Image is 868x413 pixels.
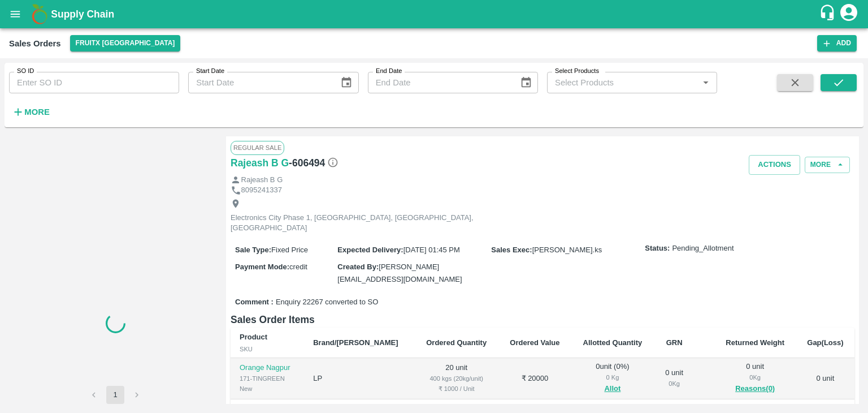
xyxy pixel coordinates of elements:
button: Choose date [336,72,357,93]
img: logo [28,3,51,25]
span: [PERSON_NAME][EMAIL_ADDRESS][DOMAIN_NAME] [337,263,462,283]
h6: Sales Order Items [231,312,854,328]
div: Sales Orders [9,36,61,51]
td: ₹ 20000 [498,358,571,399]
b: Allotted Quantity [583,338,643,347]
label: Expected Delivery : [337,246,403,254]
button: Actions [749,155,800,175]
b: Ordered Quantity [426,338,487,347]
b: Gap(Loss) [807,338,843,347]
td: LP [304,358,414,399]
a: Rajeash B G [231,155,289,171]
p: Orange Nagpur [240,363,295,373]
div: customer-support [819,4,839,24]
b: Ordered Value [510,338,559,347]
h6: - 606494 [289,155,338,171]
span: [PERSON_NAME].ks [532,246,602,254]
input: Select Products [550,75,695,90]
span: [DATE] 01:45 PM [403,246,460,254]
label: Comment : [235,297,274,308]
label: Status: [645,243,670,254]
td: 0 unit [796,358,854,399]
div: account of current user [839,2,859,26]
label: Payment Mode : [235,263,289,271]
td: 20 unit [414,358,498,399]
label: End Date [376,67,402,76]
nav: pagination navigation [83,386,147,404]
p: Rajeash B G [241,175,283,186]
b: Supply Chain [51,8,114,20]
button: Allot [604,382,620,395]
a: Supply Chain [51,6,819,22]
div: 0 unit [723,362,787,395]
span: Regular Sale [231,141,284,154]
button: open drawer [2,1,28,27]
button: More [9,102,53,122]
div: 400 kgs (20kg/unit) [423,373,489,384]
button: More [805,157,850,173]
div: 0 unit ( 0 %) [580,362,645,395]
span: Fixed Price [271,246,308,254]
div: 0 unit [663,368,685,389]
button: Choose date [515,72,537,93]
div: 0 Kg [580,372,645,382]
div: ₹ 1000 / Unit [423,384,489,394]
span: Enquiry 22267 converted to SO [276,297,378,308]
button: Reasons(0) [723,382,787,395]
input: End Date [368,72,511,93]
b: Returned Weight [726,338,784,347]
label: Created By : [337,263,379,271]
button: Add [817,35,857,51]
label: Sale Type : [235,246,271,254]
button: Select DC [70,35,181,51]
input: Start Date [188,72,331,93]
span: credit [289,263,307,271]
div: 0 Kg [723,372,787,382]
label: Start Date [196,67,224,76]
div: New [240,384,295,394]
div: 0 Kg [663,378,685,389]
button: Open [698,75,713,90]
span: Pending_Allotment [672,243,734,254]
button: page 1 [106,386,124,404]
label: Sales Exec : [491,246,532,254]
p: Electronics City Phase 1, [GEOGRAPHIC_DATA], [GEOGRAPHIC_DATA], [GEOGRAPHIC_DATA] [231,213,485,234]
b: Product [240,333,267,341]
div: SKU [240,344,295,354]
input: Enter SO ID [9,72,179,93]
label: SO ID [17,67,34,76]
b: GRN [666,338,683,347]
div: 171-TINGREEN [240,373,295,384]
p: 8095241337 [241,185,282,196]
strong: More [24,107,50,117]
label: Select Products [555,67,599,76]
b: Brand/[PERSON_NAME] [313,338,398,347]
